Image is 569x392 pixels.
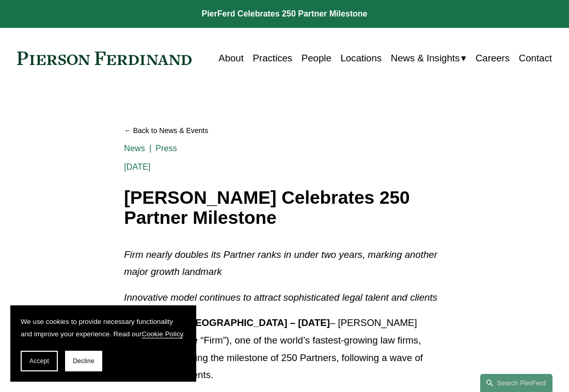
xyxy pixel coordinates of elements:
a: News [124,144,145,153]
p: – [PERSON_NAME] (“PierFerd” or the “Firm”), one of the world’s fastest-growing law firms, celebra... [124,314,445,383]
span: [DATE] [124,162,150,171]
a: folder dropdown [391,48,467,68]
button: Accept [21,351,58,371]
em: Firm nearly doubles its Partner ranks in under two years, marking another major growth landmark [124,249,440,277]
h1: [PERSON_NAME] Celebrates 250 Partner Milestone [124,188,445,227]
a: Cookie Policy [141,330,183,338]
a: Back to News & Events [124,122,445,140]
a: Press [155,144,177,153]
button: Decline [65,351,102,371]
strong: [US_STATE], [GEOGRAPHIC_DATA] – [DATE] [124,317,330,328]
a: Practices [253,48,293,68]
span: Accept [29,357,49,365]
a: Careers [476,48,510,68]
a: About [218,48,244,68]
section: Cookie banner [10,305,196,382]
p: We use cookies to provide necessary functionality and improve your experience. Read our . [21,316,186,340]
span: Decline [73,357,94,365]
a: Search this site [480,374,552,392]
em: Innovative model continues to attract sophisticated legal talent and clients [124,292,437,303]
a: People [302,48,331,68]
a: Contact [519,48,552,68]
a: Locations [340,48,382,68]
span: News & Insights [391,50,460,67]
